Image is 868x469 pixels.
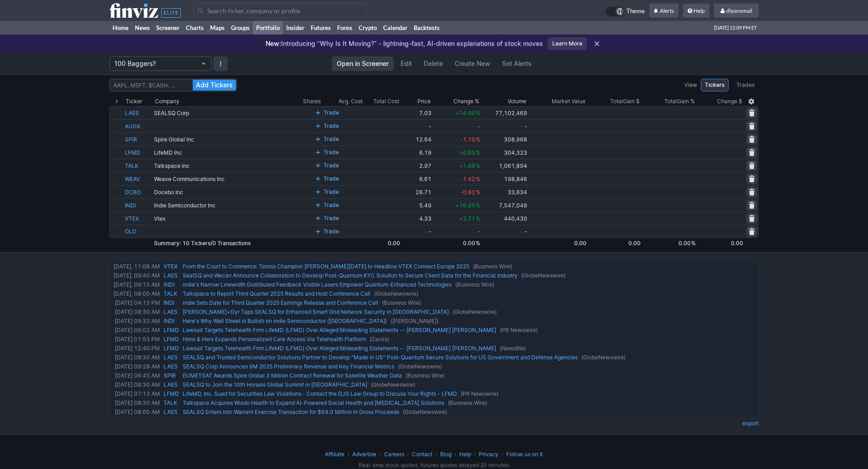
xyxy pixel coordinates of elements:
a: Follow us on X [506,451,543,458]
span: ( GlobeNewswire ) [367,381,415,388]
td: 2.97 [401,159,432,172]
span: [DATE] 12:09 PM ET [714,21,757,35]
div: [DATE] 09:32 AM [112,317,162,326]
div: EUMETSAT Awards Spire Global 3 Million Contract Renewal for Satellite Weather Data [181,371,756,380]
span: • [500,451,505,458]
div: Talkspace Inc [154,162,289,169]
div: Talkspace to Report Third Quarter 2025 Results and Host Conference Call [181,289,756,298]
span: Trade [324,174,339,183]
span: Change $ [717,97,742,106]
a: [DATE], 09:40 AMLAESSealSQ and Wecan Announce Collaboration to Develop Post-Quantum KYC Solution ... [112,271,756,280]
div: Lawsuit Targets Telehealth Firm LifeMD (LFMD) Over Alleged Misleading Statements -- [PERSON_NAME]... [181,344,756,353]
a: Backtests [411,21,443,35]
td: 5.49 [401,198,432,212]
span: / [211,240,212,247]
span: Trade [324,214,339,223]
input: Search [109,79,237,91]
div: [DATE] 08:30 AM [112,308,162,317]
a: Help [683,4,709,18]
a: LAES [125,106,152,119]
span: +1.88 [459,162,475,169]
div: Docebo Inc [154,189,289,196]
a: INDI [164,317,179,326]
a: VTEX [164,262,179,271]
span: ( PR Newswire ) [457,390,498,397]
div: [DATE] 01:53 PM [112,335,162,344]
span: 0.00 [628,240,641,247]
a: Careers [384,451,404,458]
a: Insider [283,21,308,35]
a: LFMD [125,146,152,159]
td: 7,547,049 [481,198,528,212]
a: DCBO [125,186,152,198]
span: ( PR Newswire ) [496,327,538,333]
span: Trade [324,201,339,210]
div: SealSQ and Wecan Announce Collaboration to Develop Post-Quantum KYC Solution to Secure Client Dat... [181,271,756,280]
a: Calendar [380,21,411,35]
span: • [406,451,411,458]
a: Groups [228,21,253,35]
a: Theme [606,6,645,16]
span: New: [266,40,281,47]
span: Total [664,97,677,106]
button: Trade [312,160,342,171]
div: Price [417,97,431,106]
a: OLO [125,225,152,237]
span: Trade [324,135,339,144]
td: 308,968 [481,132,528,146]
span: % [476,162,480,169]
span: Market Value [552,97,586,106]
span: Add Tickers [196,81,233,90]
span: Set Alerts [502,59,532,68]
a: [DATE] 09:28 AMLAESSEALSQ Corp Announces 9M 2025 Preliminary Revenue and Key Financial Metrics(Gl... [112,362,756,371]
span: dlyonsmail [726,7,752,14]
a: SPIR [125,133,152,146]
a: [DATE] 01:53 PMLFMDHims & Hers Expands Personalized Care Access Via Telehealth Platform(Zacks) [112,335,756,344]
div: Spire Global Inc [154,136,289,143]
div: Hims & Hers Expands Personalized Care Access Via Telehealth Platform [181,335,756,344]
a: LAES [164,408,179,417]
a: LFMD [164,344,179,353]
span: ( Zacks ) [366,336,389,343]
span: ( Business Wire ) [402,372,445,379]
a: Privacy [479,451,498,458]
td: 6.19 [401,146,432,159]
a: SPIR [164,371,179,380]
button: Trade [312,187,342,197]
a: LAES [164,362,179,371]
span: % [476,149,480,156]
a: Forex [334,21,355,35]
a: INDI [125,199,152,212]
button: Add Tickers [193,80,236,91]
span: Change % [453,97,479,106]
td: 0.00 [365,238,401,248]
a: [DATE] 04:15 PMINDIindie Sets Date for Third Quarter 2025 Earnings Release and Conference Call(Bu... [112,298,756,308]
button: Trade [312,213,342,224]
a: LFMD [164,335,179,344]
span: % [476,240,480,247]
span: Theme [627,6,645,16]
div: SEALSQ Corp Announces 9M 2025 Preliminary Revenue and Key Financial Metrics [181,362,756,371]
p: Introducing “Why Is It Moving?” - lightning-fast, AI-driven explanations of stock moves [266,39,543,48]
span: • [473,451,478,458]
a: TALK [164,289,179,298]
span: % [476,176,480,182]
div: [DATE] 07:13 AM [112,389,162,398]
a: News [132,21,153,35]
button: Trade [312,173,342,184]
a: Trades [732,79,759,91]
span: 100 Baggers? [114,59,197,68]
div: [DATE] 09:02 AM [112,326,162,335]
span: Create New [455,59,490,68]
span: Trade [324,187,339,197]
span: ( Business Wire ) [452,281,494,288]
div: [DATE] 08:30 AM [112,380,162,389]
a: LAES [164,353,179,362]
span: 0.00 [678,240,691,247]
button: Trade [312,147,342,158]
td: 33,634 [481,185,528,198]
span: • [434,451,439,458]
a: LAES [164,380,179,389]
a: Advertise [352,451,376,458]
span: • [378,451,383,458]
